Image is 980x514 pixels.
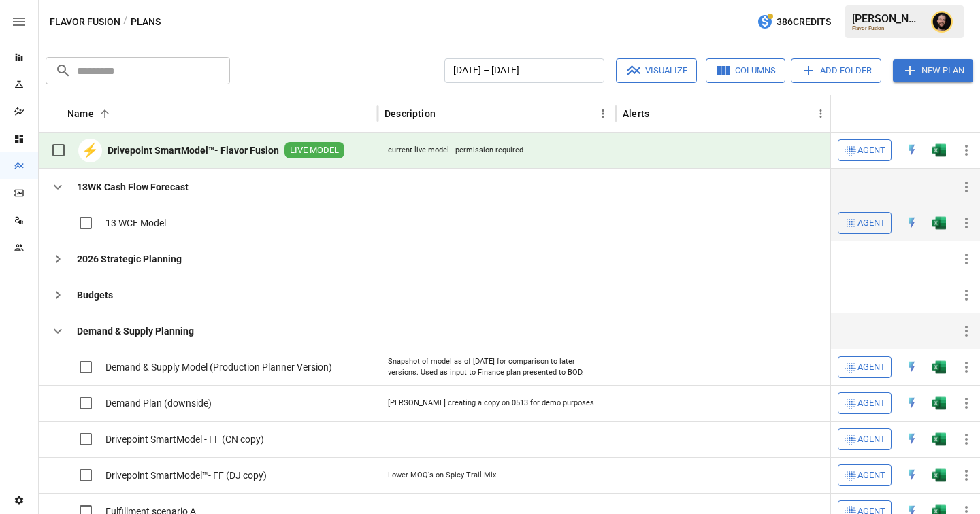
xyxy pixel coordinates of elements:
[623,108,649,119] div: Alerts
[284,144,344,157] span: LIVE MODEL
[931,11,953,33] img: Ciaran Nugent
[905,143,919,157] div: Open in Quick Edit
[932,396,946,410] img: g5qfjXmAAAAABJRU5ErkJggg==
[77,252,182,266] b: 2026 Strategic Planning
[67,108,94,119] div: Name
[50,14,120,31] button: Flavor Fusion
[857,143,885,158] span: Agent
[838,392,892,414] button: Agent
[838,428,892,450] button: Agent
[108,143,279,157] b: Drivepoint SmartModel™- Flavor Fusion
[932,468,946,482] img: g5qfjXmAAAAABJRU5ErkJggg==
[791,58,881,83] button: Add Folder
[593,104,612,123] button: Description column menu
[905,216,919,230] img: quick-edit-flash.b8aec18c.svg
[777,14,831,31] span: 386 Credits
[751,10,836,35] button: 386Credits
[961,104,980,123] button: Sort
[893,59,973,82] button: New Plan
[932,432,946,446] img: g5qfjXmAAAAABJRU5ErkJggg==
[932,216,946,230] div: Open in Excel
[78,139,102,162] div: ⚡
[857,396,885,411] span: Agent
[932,216,946,230] img: g5qfjXmAAAAABJRU5ErkJggg==
[905,360,919,374] div: Open in Quick Edit
[444,58,604,83] button: [DATE] – [DATE]
[905,432,919,446] div: Open in Quick Edit
[706,58,785,83] button: Columns
[905,396,919,410] div: Open in Quick Edit
[437,104,456,123] button: Sort
[105,468,267,482] span: Drivepoint SmartModel™- FF (DJ copy)
[105,396,212,410] span: Demand Plan (downside)
[932,360,946,374] div: Open in Excel
[857,360,885,375] span: Agent
[385,108,436,119] div: Description
[905,432,919,446] img: quick-edit-flash.b8aec18c.svg
[838,356,892,378] button: Agent
[852,25,923,31] div: Flavor Fusion
[105,432,264,446] span: Drivepoint SmartModel - FF (CN copy)
[932,360,946,374] img: g5qfjXmAAAAABJRU5ErkJggg==
[857,216,885,231] span: Agent
[651,104,670,123] button: Sort
[838,464,892,486] button: Agent
[857,468,885,483] span: Agent
[95,104,114,123] button: Sort
[905,396,919,410] img: quick-edit-flash.b8aec18c.svg
[388,145,523,156] div: current live model - permission required
[77,180,189,194] b: 13WK Cash Flow Forecast
[616,58,697,83] button: Visualize
[905,216,919,230] div: Open in Quick Edit
[852,12,923,25] div: [PERSON_NAME]
[105,216,166,230] span: 13 WCF Model
[932,396,946,410] div: Open in Excel
[77,324,194,338] b: Demand & Supply Planning
[388,398,596,409] div: [PERSON_NAME] creating a copy on 0513 for demo purposes.
[811,104,830,123] button: Alerts column menu
[388,356,606,377] div: Snapshot of model as of [DATE] for comparison to later versions. Used as input to Finance plan pr...
[905,468,919,482] div: Open in Quick Edit
[905,360,919,374] img: quick-edit-flash.b8aec18c.svg
[932,143,946,157] div: Open in Excel
[857,432,885,447] span: Agent
[923,3,961,41] button: Ciaran Nugent
[932,143,946,157] img: g5qfjXmAAAAABJRU5ErkJggg==
[932,468,946,482] div: Open in Excel
[388,470,496,481] div: Lower MOQ's on Spicy Trail Mix
[123,14,128,31] div: /
[932,432,946,446] div: Open in Excel
[77,288,113,302] b: Budgets
[105,360,332,374] span: Demand & Supply Model (Production Planner Version)
[905,143,919,157] img: quick-edit-flash.b8aec18c.svg
[838,139,892,161] button: Agent
[838,212,892,234] button: Agent
[905,468,919,482] img: quick-edit-flash.b8aec18c.svg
